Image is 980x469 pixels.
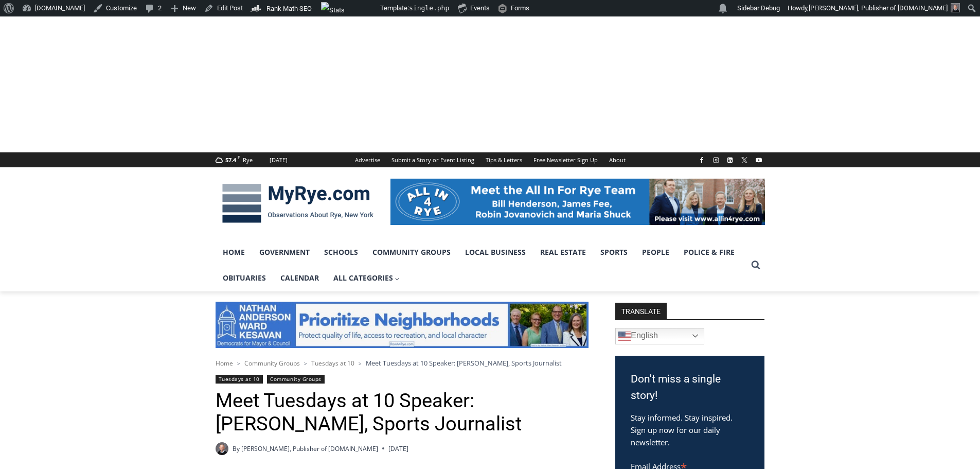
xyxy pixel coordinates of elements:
a: Community Groups [244,359,300,368]
a: YouTube [753,154,765,166]
a: Tips & Letters [480,152,528,167]
button: View Search Form [746,256,765,274]
a: About [603,152,631,167]
a: Schools [317,239,365,265]
span: F [238,154,240,160]
img: All in for Rye [390,179,765,225]
a: Linkedin [724,154,736,166]
span: [PERSON_NAME], Publisher of [DOMAIN_NAME] [809,4,948,12]
a: Instagram [710,154,722,166]
a: Home [216,239,252,265]
span: > [237,360,240,367]
a: Community Groups [365,239,458,265]
strong: TRANSLATE [615,303,667,319]
nav: Breadcrumbs [216,358,589,368]
a: Home [216,359,233,368]
a: Local Business [458,239,533,265]
a: Submit a Story or Event Listing [386,152,480,167]
a: People [635,239,676,265]
img: en [618,330,631,342]
span: > [304,360,307,367]
a: X [738,154,751,166]
a: Government [252,239,317,265]
img: MyRye.com [216,177,380,230]
a: Advertise [349,152,386,167]
a: Author image [216,442,228,455]
a: Tuesdays at 10 [311,359,354,368]
p: Stay informed. Stay inspired. Sign up now for our daily newsletter. [631,411,749,448]
div: Rye [243,155,253,165]
a: Calendar [273,265,326,291]
a: Facebook [696,154,708,166]
span: Meet Tuesdays at 10 Speaker: [PERSON_NAME], Sports Journalist [366,358,562,368]
time: [DATE] [388,444,408,454]
div: [DATE] [270,155,288,165]
nav: Primary Navigation [216,239,746,291]
a: Community Groups [267,375,324,384]
a: English [615,328,704,344]
a: Sports [593,239,635,265]
span: By [233,444,240,454]
img: Views over 48 hours. Click for more Jetpack Stats. [321,2,379,14]
a: Tuesdays at 10 [216,375,263,384]
span: single.php [409,4,449,12]
h3: Don't miss a single story! [631,371,749,404]
a: Real Estate [533,239,593,265]
span: > [359,360,362,367]
span: 57.4 [225,156,236,164]
nav: Secondary Navigation [349,152,631,167]
span: Rank Math SEO [266,5,312,12]
h1: Meet Tuesdays at 10 Speaker: [PERSON_NAME], Sports Journalist [216,389,589,436]
a: [PERSON_NAME], Publisher of [DOMAIN_NAME] [241,444,378,453]
button: Child menu of All Categories [326,265,407,291]
a: Obituaries [216,265,273,291]
a: Police & Fire [676,239,742,265]
a: Free Newsletter Sign Up [528,152,603,167]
